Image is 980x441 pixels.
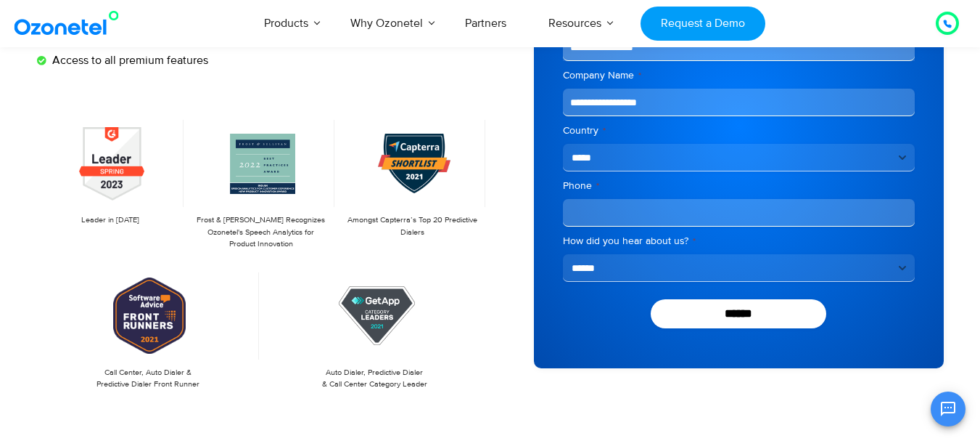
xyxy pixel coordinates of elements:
[563,179,915,193] label: Phone
[346,214,478,238] p: Amongst Capterra’s Top 20 Predictive Dialers
[563,68,915,83] label: Company Name
[641,7,765,41] a: Request a Demo
[195,214,327,251] p: Frost & [PERSON_NAME] Recognizes Ozonetel's Speech Analytics for Product Innovation
[271,367,479,391] p: Auto Dialer, Predictive Dialer & Call Center Category Leader
[563,234,915,248] label: How did you hear about us?
[931,392,965,426] button: Open chat
[44,367,252,391] p: Call Center, Auto Dialer & Predictive Dialer Front Runner
[49,52,208,69] span: Access to all premium features
[563,124,915,138] label: Country
[44,214,176,227] p: Leader in [DATE]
